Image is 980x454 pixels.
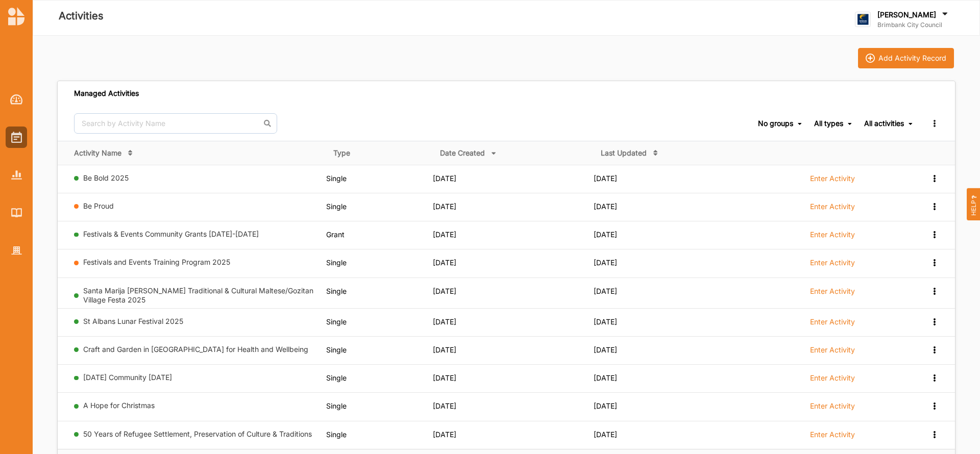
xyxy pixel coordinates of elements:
div: Add Activity Record [878,54,946,63]
span: Single [326,401,347,410]
a: Festivals & Events Community Grants [DATE]-[DATE] [83,230,259,238]
div: All activities [864,119,904,128]
th: Type [326,141,433,165]
a: Be Bold 2025 [83,173,129,182]
img: logo [8,7,24,26]
label: Enter Activity [810,345,855,355]
a: Enter Activity [810,430,855,445]
span: [DATE] [433,287,456,295]
span: [DATE] [594,373,617,382]
span: [DATE] [433,230,456,239]
span: Single [326,373,347,382]
span: [DATE] [594,430,617,439]
label: Enter Activity [810,373,855,383]
a: Enter Activity [810,345,855,360]
span: [DATE] [433,430,456,439]
label: Enter Activity [810,401,855,411]
span: Single [326,287,347,295]
a: Santa Marija [PERSON_NAME] Traditional & Cultural Maltese/Gozitan Village Festa 2025 [83,286,313,304]
img: Reports [11,170,22,179]
img: Organisation [11,246,22,255]
a: Enter Activity [810,173,855,189]
div: Date Created [440,148,485,158]
a: St Albans Lunar Festival 2025 [83,317,183,325]
div: Managed Activities [74,89,139,98]
span: Single [326,258,347,267]
span: [DATE] [594,287,617,295]
span: [DATE] [433,317,456,326]
div: All types [814,119,843,128]
a: Craft and Garden in [GEOGRAPHIC_DATA] for Health and Wellbeing [83,345,308,354]
label: Enter Activity [810,317,855,326]
a: Library [6,202,27,223]
a: Enter Activity [810,230,855,245]
span: [DATE] [433,373,456,382]
label: Enter Activity [810,287,855,296]
label: Enter Activity [810,202,855,211]
img: Activities [11,132,22,143]
a: Enter Activity [810,258,855,273]
a: Be Proud [83,201,114,210]
span: Single [326,430,347,439]
a: Enter Activity [810,201,855,217]
a: Activities [6,127,27,148]
span: [DATE] [594,258,617,267]
span: Single [326,317,347,326]
span: [DATE] [594,345,617,354]
a: [DATE] Community [DATE] [83,373,172,382]
a: Enter Activity [810,286,855,301]
div: No groups [758,119,793,128]
span: Single [326,174,347,183]
a: A Hope for Christmas [83,401,155,410]
img: Dashboard [10,94,23,105]
a: Enter Activity [810,401,855,416]
span: [DATE] [433,401,456,410]
button: iconAdd Activity Record [858,48,954,68]
a: Enter Activity [810,317,855,332]
img: Library [11,208,22,217]
span: [DATE] [433,345,456,354]
span: Single [326,345,347,354]
img: icon [866,54,875,63]
label: Activities [59,8,104,24]
a: 50 Years of Refugee Settlement, Preservation of Culture & Traditions [83,430,312,438]
span: [DATE] [594,174,617,183]
span: [DATE] [433,258,456,267]
span: Single [326,202,347,211]
label: Enter Activity [810,174,855,183]
span: [DATE] [433,202,456,211]
input: Search by Activity Name [74,113,277,134]
a: Dashboard [6,89,27,110]
label: Enter Activity [810,230,855,239]
span: [DATE] [433,174,456,183]
a: Organisation [6,240,27,261]
a: Reports [6,164,27,186]
label: Enter Activity [810,430,855,439]
span: [DATE] [594,202,617,211]
label: Brimbank City Council [877,21,950,29]
img: logo [855,12,871,28]
div: Activity Name [74,148,121,158]
span: Grant [326,230,345,239]
label: [PERSON_NAME] [877,10,936,19]
a: Enter Activity [810,373,855,388]
span: [DATE] [594,317,617,326]
span: [DATE] [594,230,617,239]
div: Last Updated [601,148,647,158]
span: [DATE] [594,401,617,410]
a: Festivals and Events Training Program 2025 [83,258,230,266]
label: Enter Activity [810,258,855,267]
